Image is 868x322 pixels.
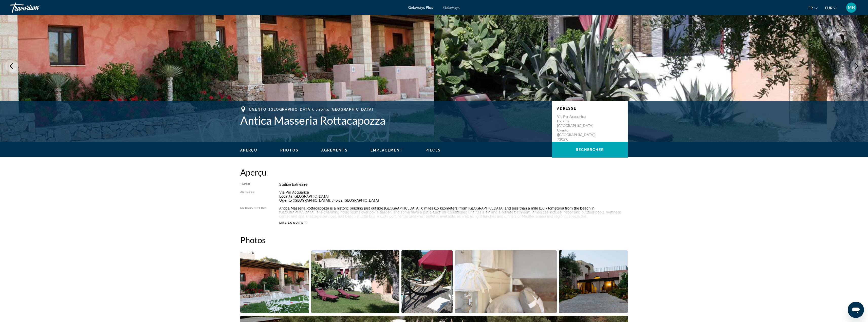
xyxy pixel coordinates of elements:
button: Photos [280,148,299,153]
span: Aperçu [240,148,258,152]
button: Change language [808,4,818,12]
div: Station balnéaire [279,182,628,186]
button: Emplacement [371,148,403,153]
button: Aperçu [240,148,258,153]
p: Via Per Acquarica Localita [GEOGRAPHIC_DATA] Ugento ([GEOGRAPHIC_DATA]), 73059, [GEOGRAPHIC_DATA] [557,114,598,146]
span: Photos [280,148,299,152]
div: La description [240,206,267,218]
div: Via Per Acquarica Localita [GEOGRAPHIC_DATA] Ugento ([GEOGRAPHIC_DATA]), 73059, [GEOGRAPHIC_DATA] [279,190,628,202]
button: Open full-screen image slider [455,250,557,313]
span: Rechercher [576,148,604,152]
span: Emplacement [371,148,403,152]
button: Change currency [825,4,837,12]
button: Lire la suite [279,221,307,225]
h1: Antica Masseria Rottacapozza [240,114,547,127]
span: fr [808,6,813,10]
span: Lire la suite [279,221,303,224]
div: Taper [240,182,267,186]
button: Rechercher [552,142,628,158]
span: Agréments [321,148,348,152]
p: Adresse [557,106,623,110]
a: Getaways Plus [408,6,433,10]
span: Pièces [426,148,441,152]
span: Ugento ([GEOGRAPHIC_DATA]), 73059, [GEOGRAPHIC_DATA] [249,107,373,111]
button: Previous image [5,60,18,72]
button: Pièces [426,148,441,153]
button: Open full-screen image slider [240,250,309,313]
div: Antica Masseria Rottacapozza is a historic building just outside [GEOGRAPHIC_DATA], 6 miles (10 k... [279,206,628,218]
a: Travorium [10,1,61,14]
button: Next image [850,60,863,72]
a: Getaways [443,6,460,10]
iframe: Bouton de lancement de la fenêtre de messagerie [848,302,864,318]
button: Open full-screen image slider [311,250,399,313]
h2: Photos [240,235,628,245]
span: MB [848,5,855,10]
div: Adresse [240,190,267,202]
span: EUR [825,6,832,10]
button: Open full-screen image slider [559,250,628,313]
button: Open full-screen image slider [401,250,453,313]
button: User Menu [845,2,858,13]
h2: Aperçu [240,167,628,177]
button: Agréments [321,148,348,153]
